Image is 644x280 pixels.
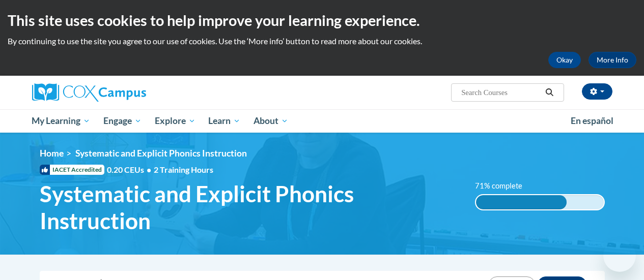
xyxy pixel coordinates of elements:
iframe: Button to launch messaging window [603,239,636,272]
a: More Info [589,52,636,68]
button: Search [542,86,557,99]
span: En español [571,115,613,126]
input: Search Courses [460,86,542,99]
img: Cox Campus [32,83,146,102]
a: About [247,109,295,133]
a: Explore [148,109,202,133]
a: Learn [202,109,247,133]
span: • [147,165,151,174]
label: 71% complete [475,180,534,192]
span: IACET Accredited [40,165,104,175]
span: Learn [208,115,240,127]
a: My Learning [25,109,97,133]
div: Main menu [24,109,620,133]
a: Home [40,148,64,159]
span: 2 Training Hours [154,165,213,174]
span: About [254,115,288,127]
a: En español [564,110,620,132]
span: Explore [155,115,195,127]
h2: This site uses cookies to help improve your learning experience. [8,10,636,30]
span: My Learning [32,115,90,127]
a: Engage [97,109,148,133]
button: Okay [548,52,581,68]
div: 71% complete [476,195,567,209]
button: Account Settings [582,83,612,100]
span: Engage [103,115,142,127]
span: Systematic and Explicit Phonics Instruction [40,180,460,234]
p: By continuing to use the site you agree to our use of cookies. Use the ‘More info’ button to read... [8,36,636,47]
a: Cox Campus [32,83,215,102]
span: 0.20 CEUs [107,164,154,175]
span: Systematic and Explicit Phonics Instruction [75,148,247,159]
